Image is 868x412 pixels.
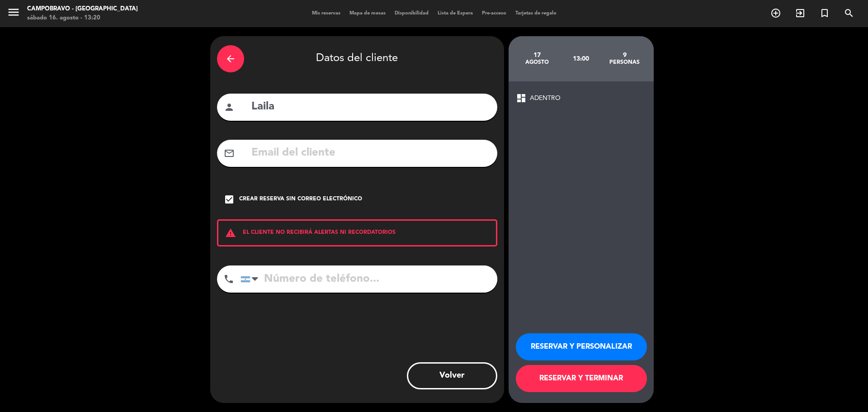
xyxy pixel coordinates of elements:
i: person [224,102,235,113]
i: search [844,8,854,19]
i: arrow_back [225,53,236,64]
i: menu [7,5,20,19]
input: Email del cliente [250,144,491,162]
button: RESERVAR Y PERSONALIZAR [516,333,647,360]
i: warning [218,227,243,238]
i: exit_to_app [795,8,806,19]
div: Campobravo - [GEOGRAPHIC_DATA] [27,5,138,14]
i: check_box [224,194,235,205]
button: Volver [407,362,497,389]
div: Argentina: +54 [241,266,262,292]
span: Pre-acceso [477,11,511,16]
div: personas [603,59,646,66]
div: 13:00 [559,43,603,75]
button: menu [7,5,20,22]
div: 9 [603,52,646,59]
span: Tarjetas de regalo [511,11,561,16]
span: Lista de Espera [433,11,477,16]
input: Número de teléfono... [241,265,497,293]
div: Datos del cliente [217,43,497,75]
i: phone [223,274,234,284]
span: Mapa de mesas [345,11,390,16]
div: agosto [515,59,559,66]
div: sábado 16. agosto - 13:20 [27,14,138,23]
span: dashboard [516,93,527,104]
input: Nombre del cliente [250,98,491,116]
div: 17 [515,52,559,59]
button: RESERVAR Y TERMINAR [516,365,647,392]
i: turned_in_not [819,8,830,19]
i: mail_outline [224,148,235,159]
span: ADENTRO [530,93,561,104]
span: Disponibilidad [390,11,433,16]
div: EL CLIENTE NO RECIBIRÁ ALERTAS NI RECORDATORIOS [217,219,497,246]
span: Mis reservas [307,11,345,16]
div: Crear reserva sin correo electrónico [239,195,362,204]
i: add_circle_outline [770,8,781,19]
